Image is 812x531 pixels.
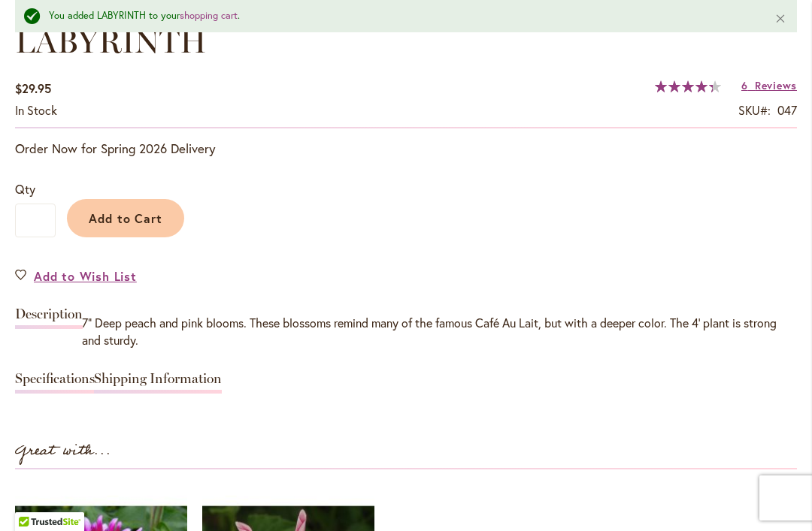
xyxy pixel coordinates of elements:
span: In stock [15,102,57,118]
div: 047 [777,102,797,119]
span: Add to Wish List [34,267,137,285]
div: 7” Deep peach and pink blooms. These blossoms remind many of the famous Café Au Lait, but with a ... [15,315,797,349]
div: 87% [655,80,721,92]
span: 6 [741,78,748,92]
a: 6 Reviews [741,78,797,92]
a: Add to Wish List [15,267,137,285]
span: LABYRINTH [15,23,207,61]
a: shopping cart [180,9,238,22]
a: Description [15,307,83,329]
button: Add to Cart [67,199,184,237]
span: Qty [15,181,35,197]
p: Order Now for Spring 2026 Delivery [15,140,797,158]
div: Availability [15,102,57,119]
span: Reviews [755,78,797,92]
span: Add to Cart [89,210,163,226]
a: Shipping Information [94,372,222,394]
div: Detailed Product Info [15,300,797,401]
strong: SKU [738,102,771,118]
div: You added LABYRINTH to your . [49,9,752,23]
strong: Great with... [15,439,111,463]
a: Specifications [15,372,95,394]
span: $29.95 [15,80,51,96]
iframe: Launch Accessibility Center [11,478,53,520]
